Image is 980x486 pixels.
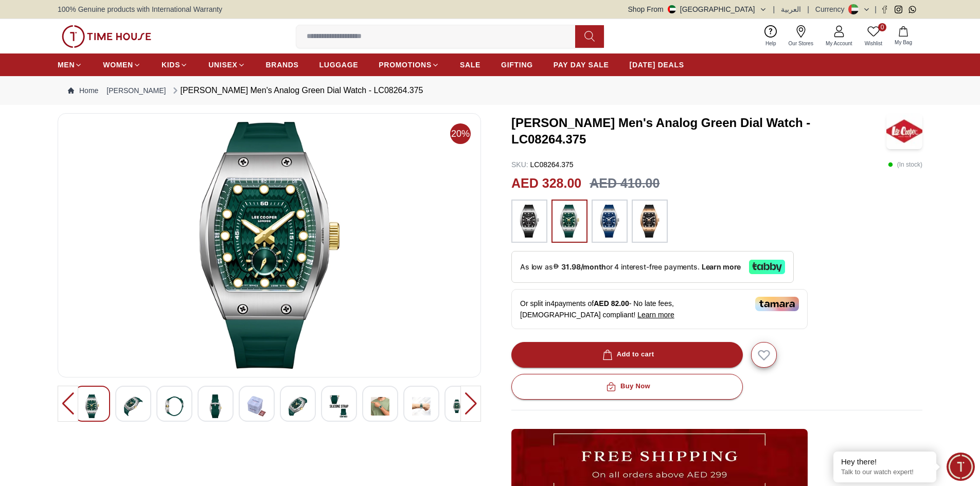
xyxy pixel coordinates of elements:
[841,457,929,467] div: Hey there!
[330,394,348,418] img: Lee Cooper Men's Analog Black Dial Watch - LC08264.351
[162,56,188,74] a: KIDS
[895,6,902,13] a: Instagram
[875,4,877,14] span: |
[62,25,151,48] img: ...
[785,40,817,47] span: Our Stores
[807,4,809,14] span: |
[319,60,359,70] span: LUGGAGE
[773,4,775,14] span: |
[68,85,98,96] a: Home
[516,205,542,238] img: ...
[124,394,142,418] img: Lee Cooper Men's Analog Black Dial Watch - LC08264.351
[554,56,609,74] a: PAY DAY SALE
[630,60,684,70] span: [DATE] DEALS
[947,453,975,481] div: Chat Widget
[511,374,743,400] button: Buy Now
[630,56,684,74] a: [DATE] DEALS
[266,56,299,74] a: BRANDS
[170,84,423,97] div: [PERSON_NAME] Men's Analog Green Dial Watch - LC08264.375
[162,60,180,70] span: KIDS
[460,56,480,74] a: SALE
[890,39,916,46] span: My Bag
[815,4,849,14] div: Currency
[908,6,916,13] a: Whatsapp
[450,123,471,144] span: 20%
[881,6,888,13] a: Facebook
[58,4,222,14] span: 100% Genuine products with International Warranty
[781,4,801,14] button: العربية
[58,56,82,74] a: MEN
[604,381,650,392] div: Buy Now
[761,40,780,47] span: Help
[511,174,581,193] h2: AED 328.00
[58,76,922,105] nav: Breadcrumb
[888,24,918,48] button: My Bag
[379,60,432,70] span: PROMOTIONS
[755,297,799,311] img: Tamara
[511,342,743,368] button: Add to cart
[412,394,431,418] img: Lee Cooper Men's Analog Black Dial Watch - LC08264.351
[878,23,886,31] span: 0
[511,115,886,148] h3: [PERSON_NAME] Men's Analog Green Dial Watch - LC08264.375
[103,60,133,70] span: WOMEN
[628,4,767,14] button: Shop From[GEOGRAPHIC_DATA]
[554,60,609,70] span: PAY DAY SALE
[371,394,389,418] img: Lee Cooper Men's Analog Black Dial Watch - LC08264.351
[208,56,245,74] a: UNISEX
[58,60,75,70] span: MEN
[66,122,472,369] img: Lee Cooper Men's Analog Black Dial Watch - LC08264.351
[590,174,660,193] h3: AED 410.00
[637,205,663,238] img: ...
[501,60,533,70] span: GIFTING
[501,56,533,74] a: GIFTING
[822,40,857,47] span: My Account
[247,394,266,418] img: Lee Cooper Men's Analog Black Dial Watch - LC08264.351
[453,394,472,418] img: Lee Cooper Men's Analog Black Dial Watch - LC08264.351
[208,60,237,70] span: UNISEX
[600,349,654,361] div: Add to cart
[668,5,676,13] img: United Arab Emirates
[637,311,674,319] span: Learn more
[888,159,922,170] p: ( In stock )
[206,394,225,418] img: Lee Cooper Men's Analog Black Dial Watch - LC08264.351
[859,23,888,49] a: 0Wishlist
[886,113,922,149] img: Lee Cooper Men's Analog Green Dial Watch - LC08264.375
[83,394,101,418] img: Lee Cooper Men's Analog Black Dial Watch - LC08264.351
[782,23,819,49] a: Our Stores
[511,289,808,329] div: Or split in 4 payments of - No late fees, [DEMOGRAPHIC_DATA] compliant!
[841,468,929,477] p: Talk to our watch expert!
[319,56,359,74] a: LUGGAGE
[266,60,299,70] span: BRANDS
[511,159,574,170] p: LC08264.375
[289,394,307,418] img: Lee Cooper Men's Analog Black Dial Watch - LC08264.351
[557,205,582,238] img: ...
[594,299,629,308] span: AED 82.00
[861,40,886,47] span: Wishlist
[460,60,480,70] span: SALE
[759,23,782,49] a: Help
[597,205,622,238] img: ...
[165,394,184,418] img: Lee Cooper Men's Analog Black Dial Watch - LC08264.351
[106,85,166,96] a: [PERSON_NAME]
[103,56,141,74] a: WOMEN
[511,160,528,169] span: SKU :
[379,56,439,74] a: PROMOTIONS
